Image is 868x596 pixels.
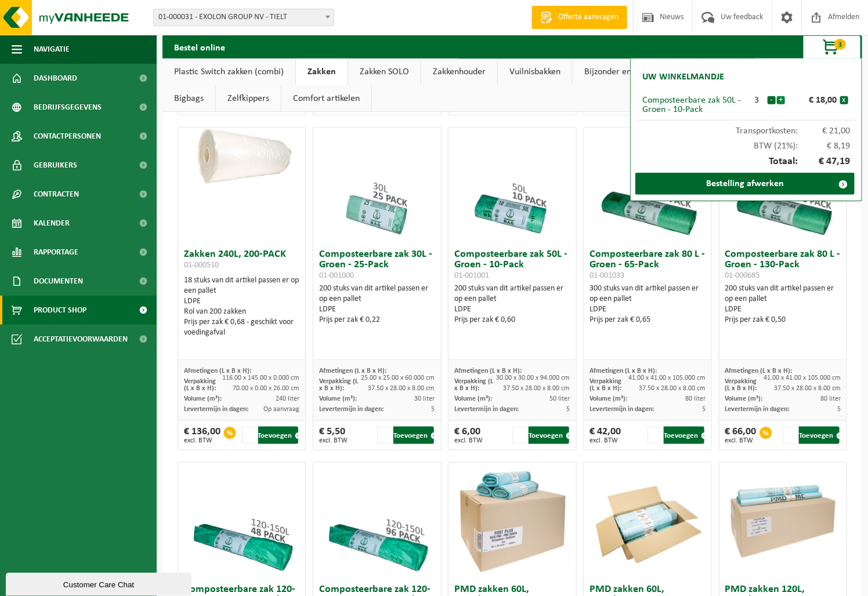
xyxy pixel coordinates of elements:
a: Zakkenhouder [421,59,497,85]
a: Plastic Switch zakken (combi) [162,59,295,85]
div: 300 stuks van dit artikel passen er op een pallet [589,284,706,325]
div: BTW (21%): [636,136,856,151]
div: LDPE [454,304,570,315]
button: x [840,96,848,104]
a: Offerte aanvragen [531,6,627,29]
h3: Composteerbare zak 30L - Groen - 25-Pack [319,249,435,281]
span: 5 [837,406,841,413]
input: 1 [242,427,257,444]
div: 18 stuks van dit artikel passen er op een pallet [184,275,300,338]
span: 116.00 x 145.00 x 0.000 cm [222,375,299,381]
span: Volume (m³): [589,395,627,402]
img: 01-001000 [319,128,435,244]
span: Verpakking (L x B x H): [319,378,358,392]
span: 01-000031 - EXOLON GROUP NV - TIELT [153,9,334,26]
span: Verpakking (L x B x H): [184,378,216,392]
span: Levertermijn in dagen: [725,406,790,413]
div: 3 [746,96,767,105]
span: Verpakking (L x B x H): [454,378,493,392]
span: Acceptatievoorwaarden [34,325,128,354]
div: 200 stuks van dit artikel passen er op een pallet [725,284,841,325]
input: 1 [377,427,392,444]
span: 80 liter [685,395,706,402]
span: 5 [702,406,706,413]
a: Comfort artikelen [281,85,371,112]
span: € 21,00 [798,126,851,136]
img: 01-001001 [454,128,570,244]
span: 3 [834,39,846,50]
img: 01-000510 [178,128,306,191]
span: 37.50 x 28.00 x 8.00 cm [774,385,841,392]
span: Op aanvraag [263,406,299,413]
h3: Composteerbare zak 80 L - Groen - 130-Pack [725,249,841,281]
div: Totaal: [636,151,856,173]
iframe: chat widget [6,570,194,596]
span: 41.00 x 41.00 x 105.000 cm [628,375,706,381]
span: 37.50 x 28.00 x 8.00 cm [368,385,435,392]
button: Toevoegen [799,427,840,444]
div: Transportkosten: [636,121,856,136]
span: Bedrijfsgegevens [34,93,102,122]
span: 25.00 x 25.00 x 60.000 cm [361,375,435,381]
input: 1 [648,427,663,444]
button: Toevoegen [258,427,299,444]
button: + [777,96,785,104]
span: Levertermijn in dagen: [589,406,654,413]
span: Rapportage [34,238,78,267]
span: 37.50 x 28.00 x 8.00 cm [504,385,570,392]
button: 3 [803,35,861,59]
span: Contactpersonen [34,122,101,151]
div: Prijs per zak € 0,22 [319,315,435,325]
div: € 5,50 [319,427,348,444]
div: € 42,00 [589,427,621,444]
a: Bijzonder en gevaarlijk afval [573,59,703,85]
span: 01-001001 [454,271,489,280]
button: Toevoegen [664,427,704,444]
span: Verpakking (L x B x H): [725,378,757,392]
span: Volume (m³): [184,395,222,402]
span: Volume (m³): [454,395,492,402]
div: LDPE [589,304,706,315]
h2: Uw winkelmandje [636,64,730,90]
span: 30 liter [415,395,435,402]
span: Afmetingen (L x B x H): [319,368,386,375]
span: excl. BTW [454,437,483,444]
span: excl. BTW [319,437,348,444]
span: Afmetingen (L x B x H): [589,368,657,375]
span: Offerte aanvragen [555,12,621,23]
h2: Bestel online [162,35,237,58]
div: Composteerbare zak 50L - Groen - 10-Pack [642,96,746,114]
h3: Composteerbare zak 50L - Groen - 10-Pack [454,249,570,281]
span: 240 liter [276,395,299,402]
span: excl. BTW [725,437,757,444]
span: Dashboard [34,64,77,93]
span: Afmetingen (L x B x H): [725,368,793,375]
img: 01-001045 [184,463,300,579]
span: Product Shop [34,296,86,325]
span: Documenten [34,267,83,296]
a: Zakken SOLO [348,59,421,85]
span: 41.00 x 41.00 x 105.000 cm [764,375,841,381]
div: LDPE [184,296,300,307]
div: Prijs per zak € 0,50 [725,315,841,325]
img: 01-000493 [454,463,570,579]
a: Vuilnisbakken [498,59,572,85]
button: - [768,96,776,104]
div: € 66,00 [725,427,757,444]
div: € 136,00 [184,427,220,444]
h3: Zakken 240L, 200-PACK [184,249,300,272]
button: Toevoegen [393,427,434,444]
div: Rol van 200 zakken [184,307,300,317]
button: Toevoegen [529,427,569,444]
span: € 8,19 [798,141,851,151]
span: 30.00 x 30.00 x 94.000 cm [497,375,570,381]
img: 01-000497 [725,463,841,579]
a: Zakken [296,59,348,85]
span: 5 [567,406,570,413]
span: 01-000510 [184,261,219,270]
img: 01-000492 [589,463,706,579]
img: 01-001033 [589,128,706,244]
input: 1 [783,427,798,444]
span: Afmetingen (L x B x H): [184,368,251,375]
